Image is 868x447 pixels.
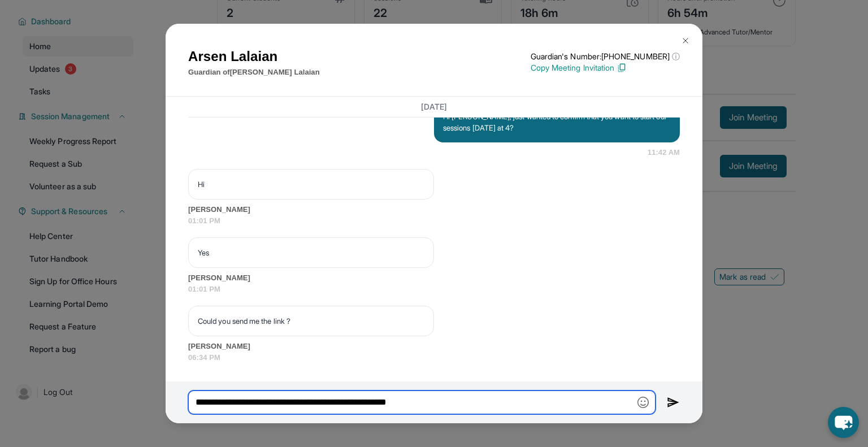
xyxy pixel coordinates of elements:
span: [PERSON_NAME] [188,204,680,215]
span: [PERSON_NAME] [188,341,680,352]
img: Emoji [637,397,649,408]
span: 01:01 PM [188,215,680,227]
span: 06:34 PM [188,352,680,363]
span: [PERSON_NAME] [188,272,680,284]
span: 11:42 AM [648,147,680,158]
button: chat-button [828,407,859,438]
img: Copy Icon [617,63,627,73]
p: Yes [198,247,424,258]
span: ⓘ [672,51,680,62]
h1: Arsen Lalaian [188,46,320,67]
p: Guardian of [PERSON_NAME] Lalaian [188,67,320,78]
p: Guardian's Number: [PHONE_NUMBER] [531,51,680,62]
img: Send icon [667,396,680,409]
img: Close Icon [681,36,690,45]
p: Hi [PERSON_NAME], just wanted to confirm that you want to start our sessions [DATE] at 4? [443,111,671,133]
p: Could you send me the link ? [198,315,424,327]
p: Hi [198,179,424,190]
span: 01:01 PM [188,284,680,295]
h3: [DATE] [188,101,680,112]
p: Copy Meeting Invitation [531,62,680,73]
